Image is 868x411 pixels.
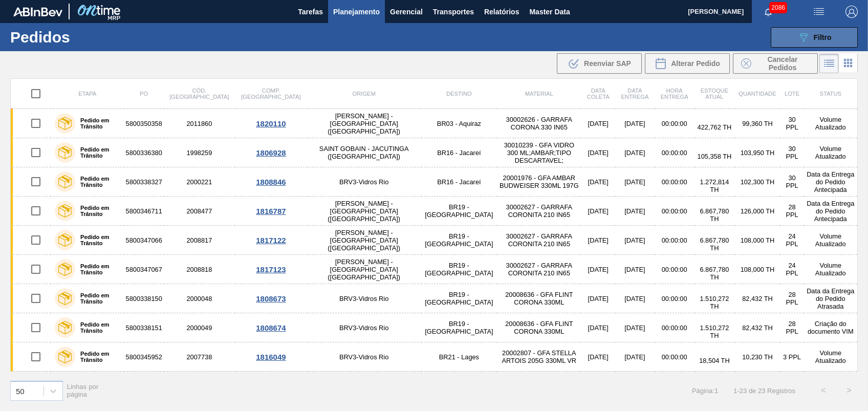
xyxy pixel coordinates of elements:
a: Pedido em Trânsito58003467112008477[PERSON_NAME] - [GEOGRAPHIC_DATA] ([GEOGRAPHIC_DATA])BR19 - [G... [11,197,858,226]
td: 00:00:00 [655,342,695,372]
td: 2008477 [164,197,235,226]
td: [DATE] [581,313,615,342]
td: 30002627 - GARRAFA CORONITA 210 IN65 [497,226,581,255]
span: Status [819,91,841,97]
div: 1808674 [236,323,306,332]
td: 20002807 - GFA STELLA ARTOIS 205G 330ML VR [497,342,581,372]
span: Hora Entrega [661,88,688,100]
td: [DATE] [581,342,615,372]
td: 00:00:00 [655,138,695,167]
td: 1998259 [164,138,235,167]
span: Estoque atual [701,88,729,100]
td: 24 PPL [780,255,804,284]
a: Pedido em Trânsito58003381512000049BRV3-Vidros RioBR19 - [GEOGRAPHIC_DATA]20008636 - GFA FLINT CO... [11,313,858,342]
td: 5800346711 [124,197,164,226]
label: Pedido em Trânsito [75,146,120,159]
td: 00:00:00 [655,167,695,197]
img: TNhmsLtSVTkK8tSr43FrP2fwEKptu5GPRR3wAAAABJRU5ErkJggg== [13,7,62,16]
button: < [811,378,836,403]
td: 20008636 - GFA FLINT CORONA 330ML [497,313,581,342]
span: Quantidade [739,91,776,97]
span: 6.867,780 TH [700,266,729,281]
td: 30 PPL [780,109,804,138]
td: [PERSON_NAME] - [GEOGRAPHIC_DATA] ([GEOGRAPHIC_DATA]) [307,255,421,284]
span: 6.867,780 TH [700,236,729,252]
span: Tarefas [298,6,323,18]
span: 1 - 23 de 23 Registros [733,387,795,395]
td: 30 PPL [780,138,804,167]
span: Gerencial [390,6,423,18]
span: Material [525,91,553,97]
span: Relatórios [484,6,519,18]
span: Página : 1 [692,387,718,395]
span: Lote [785,91,799,97]
div: 1817122 [236,236,306,245]
td: 103,950 TH [734,138,780,167]
div: Reenviar SAP [557,53,642,74]
td: Data da Entrega do Pedido Atrasada [804,284,857,313]
span: Destino [446,91,472,97]
td: 00:00:00 [655,226,695,255]
td: 30 PPL [780,167,804,197]
td: Data da Entrega do Pedido Antecipada [804,167,857,197]
td: Volume Atualizado [804,226,857,255]
span: Cód. [GEOGRAPHIC_DATA] [169,88,229,100]
td: 2008818 [164,255,235,284]
td: 00:00:00 [655,109,695,138]
td: 5800338151 [124,313,164,342]
td: [DATE] [581,109,615,138]
td: 30002627 - GARRAFA CORONITA 210 IN65 [497,255,581,284]
td: BR19 - [GEOGRAPHIC_DATA] [421,226,497,255]
span: Comp. [GEOGRAPHIC_DATA] [241,88,300,100]
label: Pedido em Trânsito [75,292,120,305]
td: BR19 - [GEOGRAPHIC_DATA] [421,313,497,342]
td: Volume Atualizado [804,109,857,138]
td: 99,360 TH [734,109,780,138]
td: [DATE] [615,138,655,167]
a: Pedido em Trânsito58003363801998259SAINT GOBAIN - JACUTINGA ([GEOGRAPHIC_DATA])BR16 - Jacareí3001... [11,138,858,167]
span: Linhas por página [67,383,99,398]
td: 2007738 [164,342,235,372]
label: Pedido em Trânsito [75,234,120,246]
h1: Pedidos [10,31,160,43]
a: Pedido em Trânsito58003503582011860[PERSON_NAME] - [GEOGRAPHIC_DATA] ([GEOGRAPHIC_DATA])BR03 - Aq... [11,109,858,138]
label: Pedido em Trânsito [75,176,120,188]
span: Planejamento [333,6,380,18]
td: [PERSON_NAME] - [GEOGRAPHIC_DATA] ([GEOGRAPHIC_DATA]) [307,226,421,255]
label: Pedido em Trânsito [75,263,120,275]
td: Criação do documento VIM [804,313,857,342]
td: 108,000 TH [734,226,780,255]
td: [DATE] [615,255,655,284]
td: [DATE] [615,197,655,226]
td: Data da Entrega do Pedido Antecipada [804,197,857,226]
img: userActions [813,6,825,18]
td: [DATE] [615,284,655,313]
span: 18,504 TH [699,357,730,364]
td: 30010239 - GFA VIDRO 300 ML;AMBAR;TIPO DESCARTAVEL; [497,138,581,167]
td: 28 PPL [780,197,804,226]
td: 00:00:00 [655,255,695,284]
span: 1.510,272 TH [700,295,729,310]
td: 82,432 TH [734,284,780,313]
td: 00:00:00 [655,313,695,342]
a: Pedido em Trânsito58003470672008818[PERSON_NAME] - [GEOGRAPHIC_DATA] ([GEOGRAPHIC_DATA])BR19 - [G... [11,255,858,284]
span: 6.867,780 TH [700,207,729,223]
td: 2011860 [164,109,235,138]
div: 1817123 [236,265,306,274]
td: 24 PPL [780,226,804,255]
td: BR19 - [GEOGRAPHIC_DATA] [421,284,497,313]
td: [DATE] [615,109,655,138]
td: [PERSON_NAME] - [GEOGRAPHIC_DATA] ([GEOGRAPHIC_DATA]) [307,109,421,138]
a: Pedido em Trânsito58003459522007738BRV3-Vidros RioBR21 - Lages20002807 - GFA STELLA ARTOIS 205G 3... [11,342,858,372]
span: PO [140,91,148,97]
label: Pedido em Trânsito [75,117,120,129]
span: Transportes [433,6,474,18]
td: SAINT GOBAIN - JACUTINGA ([GEOGRAPHIC_DATA]) [307,138,421,167]
td: Volume Atualizado [804,342,857,372]
span: Filtro [814,33,832,41]
div: 1816049 [236,353,306,361]
span: Data entrega [621,88,648,100]
div: 50 [16,386,25,395]
td: BR19 - [GEOGRAPHIC_DATA] [421,255,497,284]
span: 422,762 TH [698,123,732,131]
